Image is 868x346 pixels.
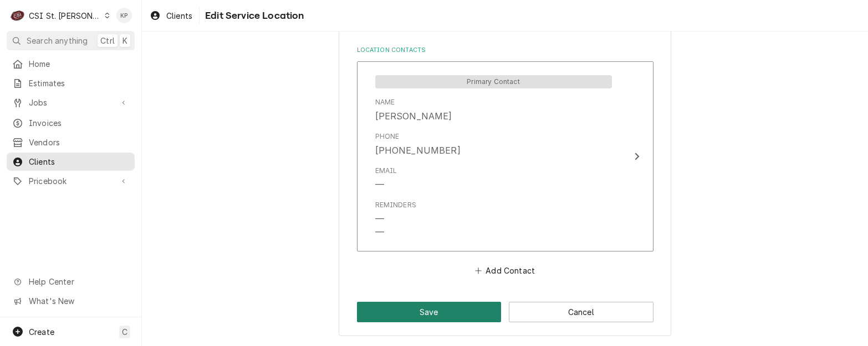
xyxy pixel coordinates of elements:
div: CSI St. [PERSON_NAME] [29,10,101,22]
span: Search anything [27,35,88,46]
span: Pricebook [29,175,113,187]
span: Primary Contact [375,75,612,88]
div: KP [116,8,132,23]
a: Go to What's New [7,292,135,310]
div: CSI St. Louis's Avatar [10,8,25,23]
div: [PHONE_NUMBER] [375,144,461,157]
div: — [375,212,384,226]
div: Primary [375,74,612,88]
div: Name [375,97,395,107]
div: Phone [375,132,400,141]
button: Search anythingCtrlK [7,31,135,50]
button: Update Contact [357,61,653,252]
span: Clients [29,156,129,167]
span: Home [29,58,129,70]
div: Location Contacts [357,46,653,279]
a: Vendors [7,133,135,151]
span: Help Center [29,276,128,287]
div: — [375,226,384,239]
div: C [10,8,25,23]
div: Button Group [357,302,653,322]
span: What's New [29,295,128,307]
span: Create [29,327,54,337]
div: [PERSON_NAME] [375,109,452,123]
div: — [375,178,384,191]
button: Save [357,302,502,322]
span: C [122,326,127,338]
button: Cancel [509,302,653,322]
span: Jobs [29,97,113,108]
button: Add Contact [473,263,537,279]
a: Clients [145,7,197,25]
a: Go to Help Center [7,272,135,291]
div: Reminders [375,200,416,210]
span: Edit Service Location [202,8,304,23]
div: Email [375,166,397,176]
label: Location Contacts [357,46,653,55]
div: Reminders [375,200,416,239]
div: Email [375,166,397,191]
a: Estimates [7,74,135,92]
a: Go to Pricebook [7,172,135,190]
a: Invoices [7,114,135,132]
span: Invoices [29,117,129,129]
span: Vendors [29,137,129,148]
a: Go to Jobs [7,93,135,112]
span: K [122,35,127,46]
a: Home [7,55,135,73]
div: Name [375,97,452,123]
div: Phone [375,132,461,157]
span: Ctrl [100,35,115,46]
span: Clients [166,10,192,22]
div: Button Group Row [357,302,653,322]
a: Clients [7,153,135,171]
div: Kym Parson's Avatar [116,8,132,23]
span: Estimates [29,77,129,89]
